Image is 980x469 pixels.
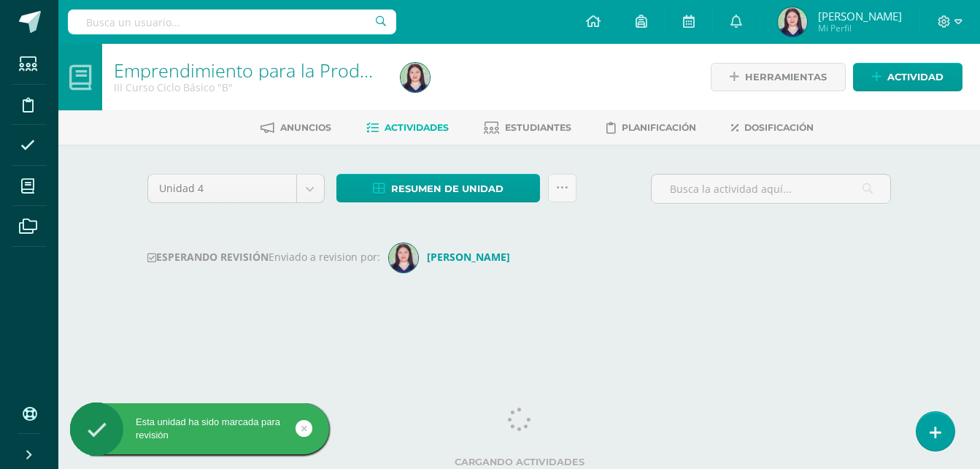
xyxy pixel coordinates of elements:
a: [PERSON_NAME] [389,250,516,264]
a: Anuncios [261,116,331,140]
span: Herramientas [745,64,827,91]
h1: Emprendimiento para la Productividad [114,60,383,80]
img: 481143d3e0c24b1771560fd25644f162.png [401,63,430,92]
a: Herramientas [711,63,846,91]
a: Unidad 4 [148,175,324,202]
img: c1ea4bc423d4a1d72f297729841f22a9.png [389,243,418,272]
span: Actividades [385,122,449,133]
strong: ESPERANDO REVISIÓN [147,250,269,264]
span: Unidad 4 [159,175,285,202]
span: Anuncios [280,122,331,133]
span: Mi Perfil [818,22,902,34]
div: Esta unidad ha sido marcada para revisión [70,416,329,442]
input: Busca la actividad aquí... [652,175,890,203]
input: Busca un usuario... [68,9,396,34]
a: Actividades [366,116,449,140]
span: Actividad [887,64,944,91]
a: Estudiantes [484,116,571,140]
span: [PERSON_NAME] [818,9,902,23]
img: 481143d3e0c24b1771560fd25644f162.png [778,7,807,37]
span: Dosificación [744,122,814,133]
span: Estudiantes [505,122,571,133]
span: Resumen de unidad [391,175,503,202]
a: Resumen de unidad [336,174,540,202]
a: Emprendimiento para la Productividad [114,58,434,83]
a: Planificación [606,116,696,140]
a: Dosificación [731,116,814,140]
a: Actividad [853,63,962,91]
label: Cargando actividades [147,457,892,468]
span: Enviado a revision por: [269,250,380,264]
strong: [PERSON_NAME] [427,250,510,264]
span: Planificación [622,122,696,133]
div: III Curso Ciclo Básico 'B' [114,80,383,94]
